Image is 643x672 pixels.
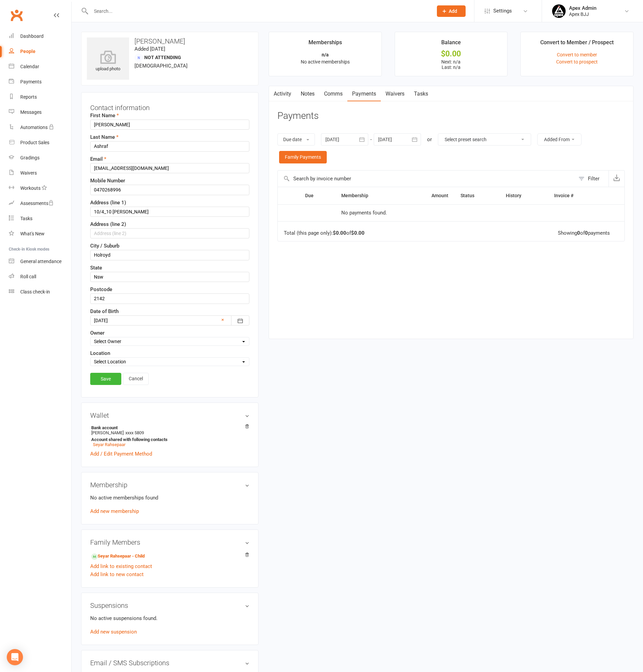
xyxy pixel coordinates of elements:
[87,50,129,73] div: upload photo
[493,3,512,19] span: Settings
[335,204,454,221] td: No payments found.
[8,7,25,24] a: Clubworx
[301,59,350,64] span: No active memberships
[134,46,165,52] time: Added [DATE]
[9,165,71,181] a: Waivers
[575,171,609,187] button: Filter
[90,228,249,238] input: Address (line 2)
[90,508,139,514] a: Add new membership
[277,133,315,146] button: Due date
[20,140,49,145] div: Product Sales
[9,254,71,269] a: General attendance kiosk mode
[90,539,249,546] h3: Family Members
[558,230,610,236] div: Showing of payments
[90,329,104,337] label: Owner
[20,64,39,69] div: Calendar
[90,220,126,228] label: Address (line 2)
[90,207,249,217] input: Address (line 1)
[9,74,71,89] a: Payments
[90,562,152,570] a: Add link to existing contact
[90,163,249,173] input: Email
[20,33,44,39] div: Dashboard
[20,49,35,54] div: People
[9,269,71,284] a: Roll call
[91,553,145,560] a: Seyar Rahsepaar - Child
[90,133,119,141] label: Last Name
[347,86,381,102] a: Payments
[89,6,428,16] input: Search...
[279,151,327,163] a: Family Payments
[409,86,433,102] a: Tasks
[441,38,461,50] div: Balance
[90,111,119,120] label: First Name
[90,185,249,195] input: Mobile Number
[125,430,144,435] span: xxxx 5809
[20,289,50,294] div: Class check-in
[90,285,112,293] label: Postcode
[90,424,249,448] li: [PERSON_NAME]
[556,59,598,64] a: Convert to prospect
[90,293,249,304] input: Postcode
[277,111,319,121] h3: Payments
[333,230,346,236] strong: $0.00
[9,284,71,300] a: Class kiosk mode
[90,412,249,419] h3: Wallet
[91,425,246,430] strong: Bank account
[90,264,102,272] label: State
[308,38,342,50] div: Memberships
[7,649,23,665] div: Open Intercom Messenger
[577,230,580,236] strong: 0
[9,29,71,44] a: Dashboard
[90,659,249,667] h3: Email / SMS Subscriptions
[20,170,37,176] div: Waivers
[90,450,152,458] a: Add / Edit Payment Method
[9,105,71,120] a: Messages
[90,120,249,130] input: First Name
[351,230,365,236] strong: $0.00
[9,44,71,59] a: People
[454,187,500,204] th: Status
[20,259,61,264] div: General attendance
[299,187,335,204] th: Due
[20,79,42,84] div: Payments
[284,230,365,236] div: Total (this page only): of
[90,242,119,250] label: City / Suburb
[9,211,71,226] a: Tasks
[90,570,144,578] a: Add link to new contact
[9,59,71,74] a: Calendar
[20,109,42,115] div: Messages
[20,94,37,100] div: Reports
[569,11,596,17] div: Apex BJJ
[90,307,119,315] label: Date of Birth
[91,437,246,442] strong: Account shared with following contacts
[90,155,106,163] label: Email
[144,55,181,60] span: Not Attending
[90,614,249,622] p: No active suspensions found.
[9,89,71,105] a: Reports
[20,125,48,130] div: Automations
[20,231,45,236] div: What's New
[537,133,582,146] button: Added From
[9,196,71,211] a: Assessments
[548,187,603,204] th: Invoice #
[134,63,188,69] span: [DEMOGRAPHIC_DATA]
[437,5,466,17] button: Add
[20,216,32,221] div: Tasks
[9,181,71,196] a: Workouts
[9,226,71,241] a: What's New
[335,187,404,204] th: Membership
[90,250,249,260] input: City / Suburb
[319,86,347,102] a: Comms
[90,101,249,111] h3: Contact information
[9,135,71,150] a: Product Sales
[90,629,137,635] a: Add new suspension
[569,5,596,11] div: Apex Admin
[401,50,501,57] div: $0.00
[588,175,599,183] div: Filter
[90,141,249,151] input: Last Name
[93,442,125,447] a: Seyar Rahsepaar
[322,52,329,57] strong: n/a
[221,316,224,324] a: ×
[90,373,121,385] a: Save
[296,86,319,102] a: Notes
